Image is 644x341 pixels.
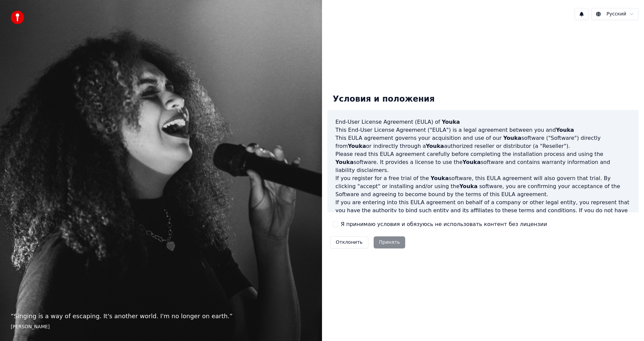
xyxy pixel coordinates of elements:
[460,183,478,189] span: Youka
[348,143,366,149] span: Youka
[442,119,460,125] span: Youka
[556,127,574,133] span: Youka
[463,159,481,165] span: Youka
[431,175,449,181] span: Youka
[335,159,354,165] span: Youka
[335,198,631,231] p: If you are entering into this EULA agreement on behalf of a company or other legal entity, you re...
[11,311,311,321] p: “ Singing is a way of escaping. It's another world. I'm no longer on earth. ”
[335,118,631,126] h3: End-User License Agreement (EULA) of
[335,134,631,150] p: This EULA agreement governs your acquisition and use of our software ("Software") directly from o...
[341,220,547,228] label: Я принимаю условия и обязуюсь не использовать контент без лицензии
[503,135,521,141] span: Youka
[335,174,631,198] p: If you register for a free trial of the software, this EULA agreement will also govern that trial...
[11,11,24,24] img: youka
[426,143,444,149] span: Youka
[335,126,631,134] p: This End-User License Agreement ("EULA") is a legal agreement between you and
[11,324,311,330] footer: [PERSON_NAME]
[335,150,631,174] p: Please read this EULA agreement carefully before completing the installation process and using th...
[330,236,368,248] button: Отклонить
[327,89,440,110] div: Условия и положения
